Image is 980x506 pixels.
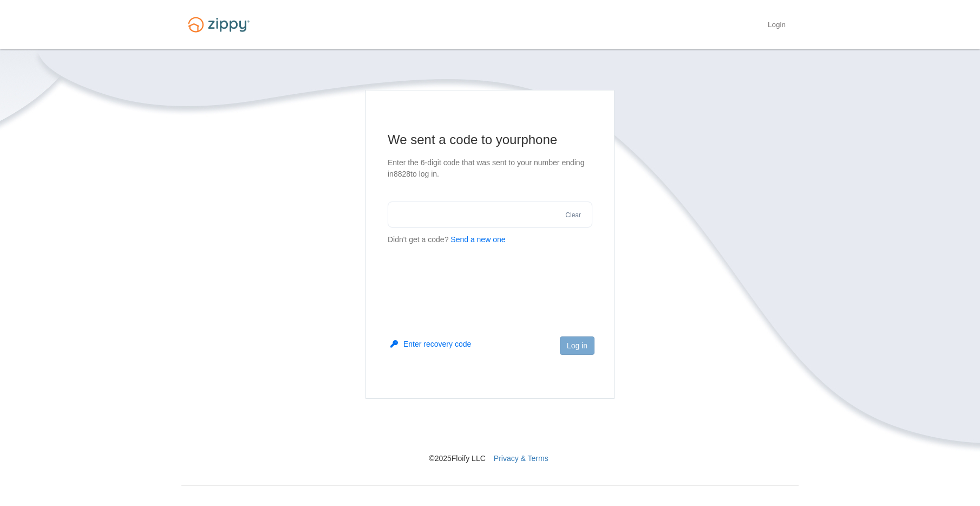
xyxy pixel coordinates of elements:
[388,234,592,245] p: Didn't get a code?
[494,454,548,463] a: Privacy & Terms
[560,336,594,355] button: Log in
[768,21,786,31] a: Login
[181,399,799,464] nav: © 2025 Floify LLC
[562,210,584,220] button: Clear
[450,234,505,245] button: Send a new one
[388,131,592,148] h1: We sent a code to your phone
[181,12,256,37] img: Logo
[388,157,592,180] p: Enter the 6-digit code that was sent to your number ending in 8828 to log in.
[390,339,471,349] button: Enter recovery code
